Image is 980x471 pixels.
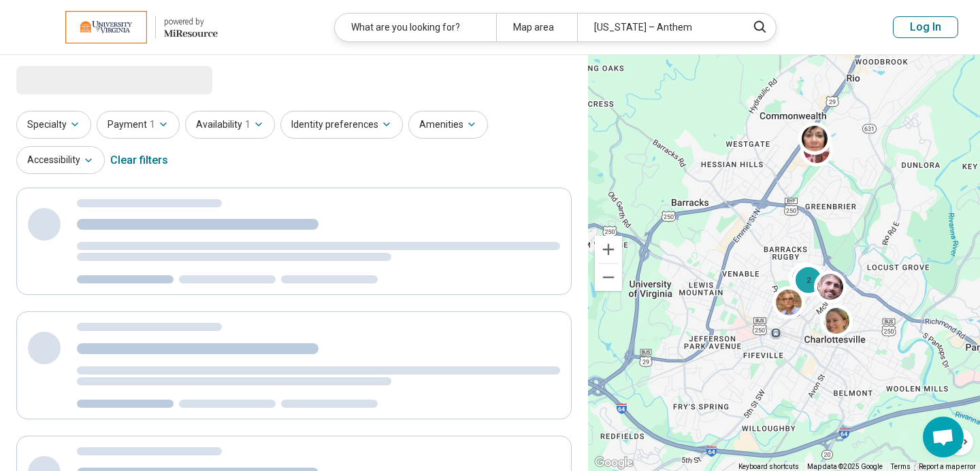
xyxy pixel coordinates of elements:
[792,264,825,296] div: 2
[150,118,155,132] span: 1
[335,14,496,41] div: What are you looking for?
[22,11,218,43] a: University of Virginiapowered by
[919,463,976,470] a: Report a map error
[891,463,911,470] a: Terms (opens in new tab)
[496,14,577,41] div: Map area
[16,146,105,174] button: Accessibility
[893,16,958,38] button: Log In
[245,118,250,132] span: 1
[280,111,403,139] button: Identity preferences
[923,417,964,457] div: Open chat
[16,111,91,139] button: Specialty
[16,66,131,93] span: Loading...
[595,264,622,291] button: Zoom out
[65,11,147,43] img: University of Virginia
[807,463,883,470] span: Map data ©2025 Google
[97,111,180,139] button: Payment1
[185,111,275,139] button: Availability1
[408,111,488,139] button: Amenities
[577,14,738,41] div: [US_STATE] – Anthem
[164,16,218,28] div: powered by
[595,236,622,263] button: Zoom in
[110,144,168,177] div: Clear filters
